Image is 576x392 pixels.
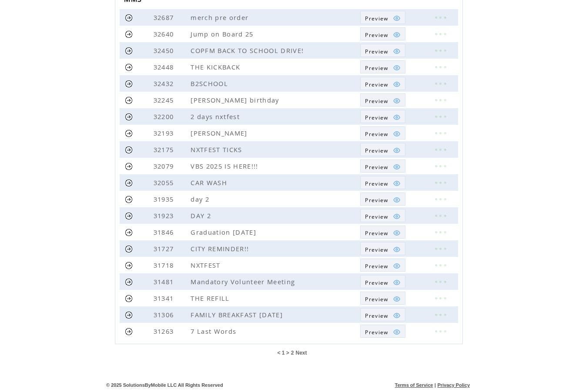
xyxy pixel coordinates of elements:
span: Graduation [DATE] [191,228,258,236]
a: Preview [360,93,405,106]
a: Preview [360,143,405,156]
span: VBS 2025 IS HERE!!! [191,162,260,170]
img: eye.png [393,196,401,204]
span: [PERSON_NAME] birthday [191,96,281,104]
a: Preview [360,110,405,123]
span: Show MMS preview [365,296,388,303]
span: < 1 > [277,350,289,356]
span: day 2 [191,195,211,203]
img: eye.png [393,246,401,253]
a: Preview [360,27,405,40]
span: NXTFEST [191,261,222,269]
span: 32175 [154,145,176,154]
span: Show MMS preview [365,15,388,22]
span: merch pre order [191,13,251,22]
span: 31935 [154,195,176,203]
span: 32640 [154,30,176,38]
a: Preview [360,193,405,206]
a: Preview [360,126,405,140]
span: Show MMS preview [365,196,388,204]
span: Show MMS preview [365,246,388,253]
a: Preview [360,259,405,272]
a: Preview [360,11,405,24]
img: eye.png [393,14,401,22]
img: eye.png [393,279,401,286]
span: 7 Last Words [191,327,238,336]
span: Show MMS preview [365,130,388,138]
a: Preview [360,77,405,90]
img: eye.png [393,146,401,154]
span: 31341 [154,294,176,302]
span: Jump on Board 25 [191,30,255,38]
a: Privacy Policy [437,382,470,388]
span: 32432 [154,79,176,88]
a: Preview [360,176,405,189]
a: Preview [360,275,405,288]
span: 32200 [154,112,176,121]
span: FAMILY BREAKFAST [DATE] [191,310,285,319]
span: Show MMS preview [365,229,388,237]
img: eye.png [393,64,401,72]
span: 2 days nxtfest [191,112,242,121]
a: Next [296,350,307,356]
img: eye.png [393,47,401,55]
span: 31306 [154,310,176,319]
a: 2 [291,350,294,356]
span: 31727 [154,244,176,253]
span: THE REFILL [191,294,231,302]
span: Show MMS preview [365,147,388,154]
span: Show MMS preview [365,180,388,187]
span: Show MMS preview [365,262,388,270]
span: 31263 [154,327,176,336]
span: 32450 [154,46,176,55]
img: eye.png [393,295,401,303]
span: 32193 [154,129,176,137]
span: CAR WASH [191,178,229,187]
span: 31846 [154,228,176,236]
span: COPFM BACK TO SCHOOL DRIVE! [191,46,306,55]
span: Show MMS preview [365,114,388,121]
span: 32245 [154,96,176,104]
span: 32687 [154,13,176,22]
a: Preview [360,209,405,222]
span: Show MMS preview [365,97,388,105]
a: Terms of Service [395,382,433,388]
span: Show MMS preview [365,64,388,72]
img: eye.png [393,213,401,220]
a: Preview [360,226,405,239]
span: CITY REMINDER!! [191,244,251,253]
a: Preview [360,325,405,338]
span: Show MMS preview [365,48,388,55]
span: Show MMS preview [365,81,388,88]
a: Preview [360,60,405,73]
span: 32055 [154,178,176,187]
span: Show MMS preview [365,213,388,220]
span: NXTFEST TICKS [191,145,244,154]
a: Preview [360,44,405,57]
img: eye.png [393,312,401,319]
span: THE KICKBACK [191,63,242,71]
span: © 2025 SolutionsByMobile LLC All Rights Reserved [106,382,223,388]
span: Show MMS preview [365,279,388,286]
img: eye.png [393,229,401,237]
a: Preview [360,308,405,321]
img: eye.png [393,328,401,336]
span: | [435,382,436,388]
img: eye.png [393,179,401,187]
span: DAY 2 [191,211,213,220]
span: Show MMS preview [365,163,388,171]
span: Show MMS preview [365,329,388,336]
span: 32448 [154,63,176,71]
a: Preview [360,242,405,255]
img: eye.png [393,80,401,88]
span: 31718 [154,261,176,269]
span: 31923 [154,211,176,220]
a: Preview [360,292,405,305]
span: Show MMS preview [365,312,388,319]
span: [PERSON_NAME] [191,129,249,137]
span: 32079 [154,162,176,170]
span: 31481 [154,277,176,286]
img: eye.png [393,31,401,39]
